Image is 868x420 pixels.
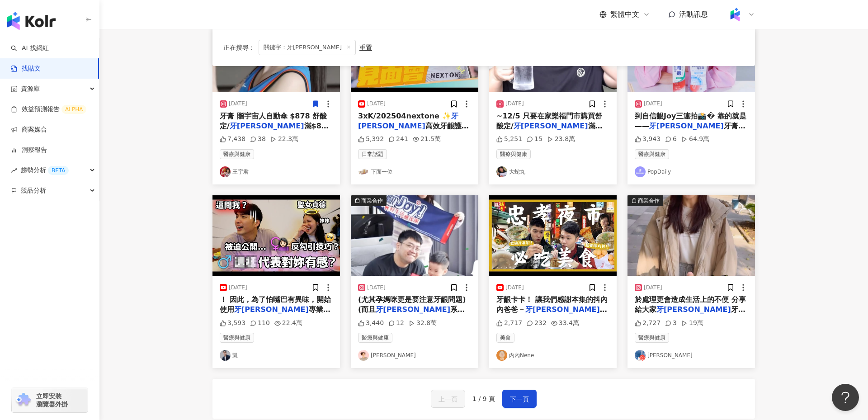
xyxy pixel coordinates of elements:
[681,135,709,144] div: 64.9萬
[635,305,745,324] span: 牙齦護理牙膏搭配漱口水 60秒內幫
[259,40,356,55] span: 關鍵字：牙[PERSON_NAME]
[220,350,231,361] img: KOL Avatar
[635,135,660,144] div: 3,943
[413,135,441,144] div: 21.5萬
[367,100,386,108] div: [DATE]
[635,166,748,177] a: KOL AvatarPopDaily
[229,284,247,292] div: [DATE]
[270,135,298,144] div: 22.3萬
[681,319,703,328] div: 19萬
[431,390,465,408] button: 上一頁
[220,112,327,130] span: 牙膏 贈宇宙人自動傘 $878 舒酸定/
[496,350,507,361] img: KOL Avatar
[220,350,333,361] a: KOL Avatar凱
[229,100,247,108] div: [DATE]
[351,195,478,276] button: 商業合作
[525,305,607,314] mark: 牙[PERSON_NAME]
[502,390,537,408] button: 下一頁
[489,195,617,276] img: post-image
[351,195,478,276] img: post-image
[627,195,755,276] button: 商業合作
[726,6,744,23] img: Kolr%20app%20icon%20%281%29.png
[665,135,677,144] div: 6
[358,122,469,140] span: 高效牙齦護理漱口水 刷牙流血、牙齦
[496,319,522,328] div: 2,717
[220,333,254,343] span: 醫療與健康
[505,100,524,108] div: [DATE]
[250,135,266,144] div: 38
[11,64,41,73] a: 找貼文
[610,9,639,19] span: 繁體中文
[36,392,68,408] span: 立即安裝 瀏覽器外掛
[220,166,333,177] a: KOL Avatar王宇君
[358,295,466,314] span: (尤其孕媽咪更是要注意牙齦問題) (而且
[496,333,514,343] span: 美食
[388,319,404,328] div: 12
[223,44,255,51] span: 正在搜尋 ：
[220,166,231,177] img: KOL Avatar
[358,166,471,177] a: KOL Avatar下面一位
[409,319,437,328] div: 32.8萬
[644,284,662,292] div: [DATE]
[496,166,507,177] img: KOL Avatar
[496,166,609,177] a: KOL Avatar大蛇丸
[11,167,17,174] span: rise
[388,135,408,144] div: 241
[514,122,588,130] mark: 牙[PERSON_NAME]
[48,166,69,175] div: BETA
[635,295,746,314] span: 於處理更會造成生活上的不便 分享給大家
[358,149,387,159] span: 日常話題
[230,122,304,130] mark: 牙[PERSON_NAME]
[11,146,47,155] a: 洞察報告
[250,319,270,328] div: 110
[11,125,47,134] a: 商案媒合
[627,195,755,276] img: post-image
[635,350,748,361] a: KOL Avatar[PERSON_NAME]
[832,384,859,411] iframe: Help Scout Beacon - Open
[496,112,602,130] span: ~12/5 只要在家樂福門市購買舒酸定/
[359,44,372,51] div: 重置
[510,394,529,405] span: 下一頁
[358,112,451,120] span: 3xK/202504nextone ✨
[21,160,69,180] span: 趨勢分析
[12,388,88,412] a: chrome extension立即安裝 瀏覽器外掛
[212,195,340,276] img: post-image
[496,135,522,144] div: 5,251
[358,350,369,361] img: KOL Avatar
[635,333,669,343] span: 醫療與健康
[220,149,254,159] span: 醫療與健康
[358,112,458,130] mark: 牙[PERSON_NAME]
[358,166,369,177] img: KOL Avatar
[505,284,524,292] div: [DATE]
[358,135,384,144] div: 5,392
[665,319,677,328] div: 3
[547,135,575,144] div: 23.8萬
[11,105,86,114] a: 效益預測報告ALPHA
[367,284,386,292] div: [DATE]
[635,149,669,159] span: 醫療與健康
[274,319,302,328] div: 22.4萬
[496,149,531,159] span: 醫療與健康
[220,319,245,328] div: 3,593
[358,333,392,343] span: 醫療與健康
[638,196,660,205] div: 商業合作
[358,350,471,361] a: KOL Avatar[PERSON_NAME]
[635,112,746,130] span: 到自信齦Joy三連拍📸� 靠的就是——
[7,12,56,30] img: logo
[496,350,609,361] a: KOL Avatar內內Nene
[496,295,608,314] span: 牙齦卡卡！ 讓我們感謝本集的抖內內爸爸－
[679,10,708,19] span: 活動訊息
[234,305,309,314] mark: 牙[PERSON_NAME]
[527,135,542,144] div: 15
[358,319,384,328] div: 3,440
[635,166,646,177] img: KOL Avatar
[644,100,662,108] div: [DATE]
[220,295,331,314] span: ！ 因此，為了怕嘴巴有異味，開始使用
[551,319,579,328] div: 33.4萬
[14,393,32,407] img: chrome extension
[656,305,731,314] mark: 牙[PERSON_NAME]
[376,305,450,314] mark: 牙[PERSON_NAME]
[220,135,245,144] div: 7,438
[649,122,724,130] mark: 牙[PERSON_NAME]
[361,196,383,205] div: 商業合作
